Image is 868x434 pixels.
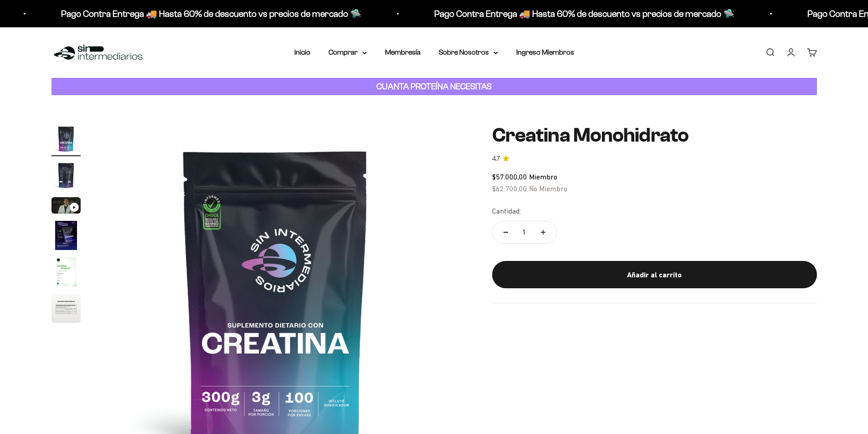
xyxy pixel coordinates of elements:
span: $57.000,00 [492,173,527,181]
label: Cantidad: [492,205,521,217]
img: Creatina Monohidrato [51,124,81,153]
p: Pago Contra Entrega 🚚 Hasta 60% de descuento vs precios de mercado 🛸 [59,6,359,21]
a: Membresía [385,48,421,56]
img: Creatina Monohidrato [51,161,81,190]
a: Inicio [294,48,310,56]
button: Ir al artículo 6 [51,294,81,326]
button: Ir al artículo 1 [51,124,81,156]
img: Creatina Monohidrato [51,221,81,250]
button: Añadir al carrito [492,261,817,288]
a: 4.74.7 de 5.0 estrellas [492,154,817,164]
span: $62.700,00 [492,184,527,193]
a: Ingreso Miembros [516,48,574,56]
button: Ir al artículo 2 [51,161,81,193]
p: Pago Contra Entrega 🚚 Hasta 60% de descuento vs precios de mercado 🛸 [432,6,732,21]
span: No Miembro [529,184,567,193]
summary: Comprar [329,46,367,58]
h1: Creatina Monohidrato [492,124,817,146]
img: Creatina Monohidrato [51,294,81,323]
summary: Sobre Nosotros [439,46,498,58]
span: 4.7 [492,154,500,164]
button: Ir al artículo 5 [51,257,81,289]
button: Ir al artículo 4 [51,221,81,253]
strong: CUANTA PROTEÍNA NECESITAS [376,82,492,91]
div: Añadir al carrito [510,269,799,281]
span: Miembro [529,173,557,181]
button: Ir al artículo 3 [51,197,81,216]
img: Creatina Monohidrato [51,257,81,286]
button: Aumentar cantidad [530,221,556,243]
button: Reducir cantidad [493,221,519,243]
